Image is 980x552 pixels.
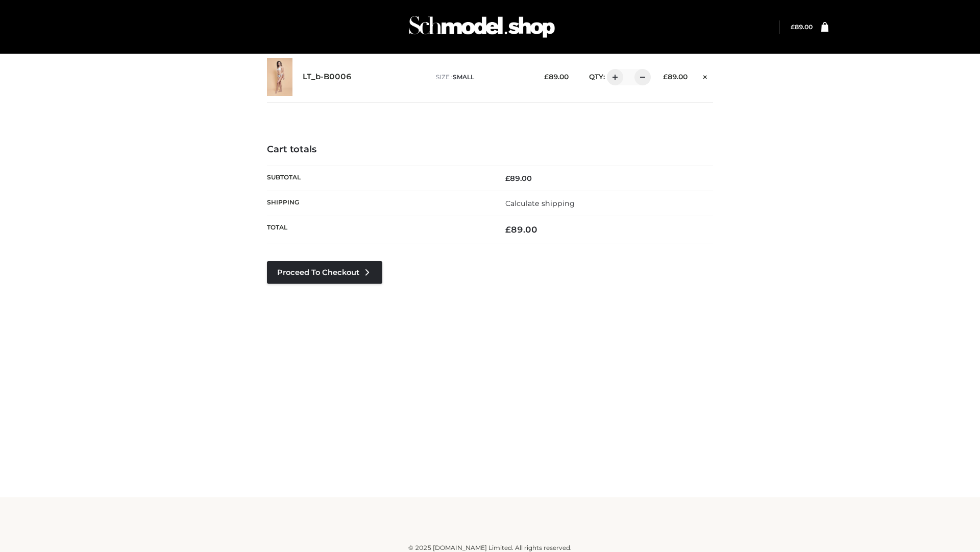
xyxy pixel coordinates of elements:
a: LT_b-B0006 [303,72,352,82]
th: Shipping [267,191,490,216]
a: Calculate shipping [505,199,575,208]
img: Schmodel Admin 964 [405,7,558,47]
span: £ [505,174,510,183]
a: Proceed to Checkout [267,261,382,284]
a: Remove this item [698,69,713,82]
span: £ [791,23,795,31]
th: Total [267,216,490,243]
bdi: 89.00 [544,73,569,81]
span: SMALL [453,73,474,81]
bdi: 89.00 [663,73,688,81]
span: £ [544,73,549,81]
span: £ [505,224,511,235]
h4: Cart totals [267,144,713,155]
a: £89.00 [791,23,813,31]
div: QTY: [579,69,647,85]
bdi: 89.00 [791,23,813,31]
bdi: 89.00 [505,224,537,235]
span: £ [663,73,668,81]
th: Subtotal [267,166,490,191]
bdi: 89.00 [505,174,532,183]
p: size : [436,73,528,82]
